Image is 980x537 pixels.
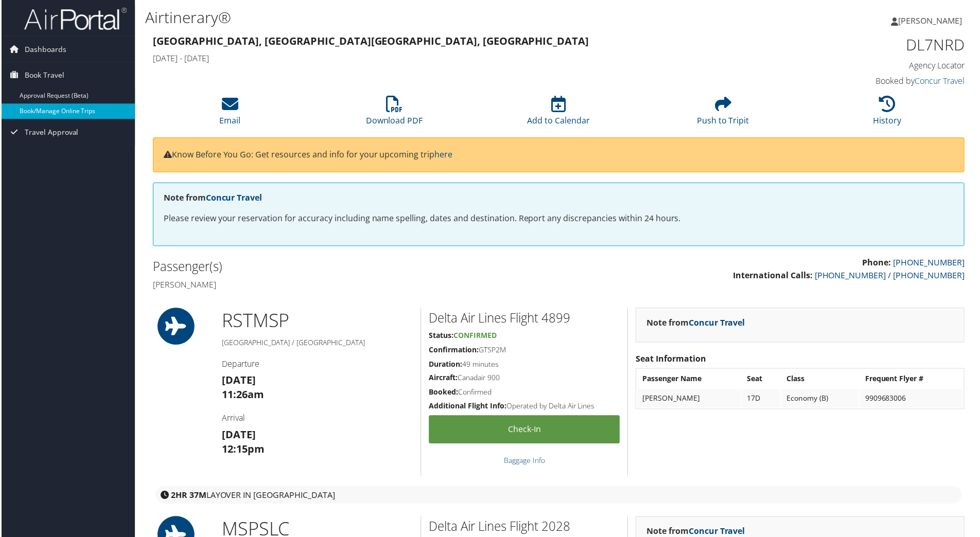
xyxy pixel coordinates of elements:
[429,360,462,370] strong: Duration:
[774,60,966,71] h4: Agency Locator
[636,354,707,365] strong: Seat Information
[154,488,964,505] div: layover in [GEOGRAPHIC_DATA]
[23,63,63,88] span: Book Travel
[221,414,413,425] h4: Arrival
[221,429,255,443] strong: [DATE]
[152,280,551,291] h4: [PERSON_NAME]
[221,443,264,457] strong: 12:15pm
[429,360,620,370] h5: 49 minutes
[429,388,620,399] h5: Confirmed
[429,346,479,355] strong: Confirmation:
[152,52,759,64] h4: [DATE] - [DATE]
[221,309,413,334] h1: RST MSP
[429,520,620,537] h2: Delta Air Lines Flight 2028
[429,402,620,413] h5: Operated by Delta Air Lines
[365,102,423,127] a: Download PDF
[221,389,263,403] strong: 11:26am
[782,390,860,409] td: Economy (B)
[743,390,781,409] td: 17D
[221,359,413,370] h4: Departure
[892,5,974,36] a: [PERSON_NAME]
[144,7,697,28] h1: Airtinerary®
[221,338,413,349] h5: [GEOGRAPHIC_DATA] / [GEOGRAPHIC_DATA]
[895,258,966,269] a: [PHONE_NUMBER]
[429,417,620,445] a: Check-in
[689,318,746,329] a: Concur Travel
[429,374,620,384] h5: Canadair 900
[816,271,966,282] a: [PHONE_NUMBER] / [PHONE_NUMBER]
[900,15,964,26] span: [PERSON_NAME]
[453,331,497,341] span: Confirmed
[697,102,750,127] a: Push to Tripit
[528,102,590,127] a: Add to Calendar
[774,34,966,56] h1: DL7NRD
[743,371,781,389] th: Seat
[23,7,126,31] img: airportal-logo.png
[221,374,255,388] strong: [DATE]
[152,34,589,48] strong: [GEOGRAPHIC_DATA], [GEOGRAPHIC_DATA] [GEOGRAPHIC_DATA], [GEOGRAPHIC_DATA]
[23,120,77,146] span: Travel Approval
[434,149,452,160] a: here
[23,37,65,62] span: Dashboards
[861,390,965,409] td: 9909683006
[163,149,955,162] p: Know Before You Go: Get resources and info for your upcoming trip
[429,374,458,384] strong: Aircraft:
[429,402,506,412] strong: Additional Flight Info:
[734,271,814,282] strong: International Calls:
[429,346,620,356] h5: GTSP2M
[504,457,545,467] a: Baggage Info
[638,390,742,409] td: [PERSON_NAME]
[861,371,965,389] th: Frequent Flyer #
[782,371,860,389] th: Class
[163,192,261,204] strong: Note from
[774,76,966,87] h4: Booked by
[152,259,551,276] h2: Passenger(s)
[429,331,453,341] strong: Status:
[429,310,620,328] h2: Delta Air Lines Flight 4899
[916,76,966,87] a: Concur Travel
[647,318,746,329] strong: Note from
[219,102,240,127] a: Email
[163,212,955,226] p: Please review your reservation for accuracy including name spelling, dates and destination. Repor...
[874,102,903,127] a: History
[170,491,205,502] strong: 2HR 37M
[205,192,261,204] a: Concur Travel
[638,371,742,389] th: Passenger Name
[864,258,892,269] strong: Phone:
[429,388,458,398] strong: Booked:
